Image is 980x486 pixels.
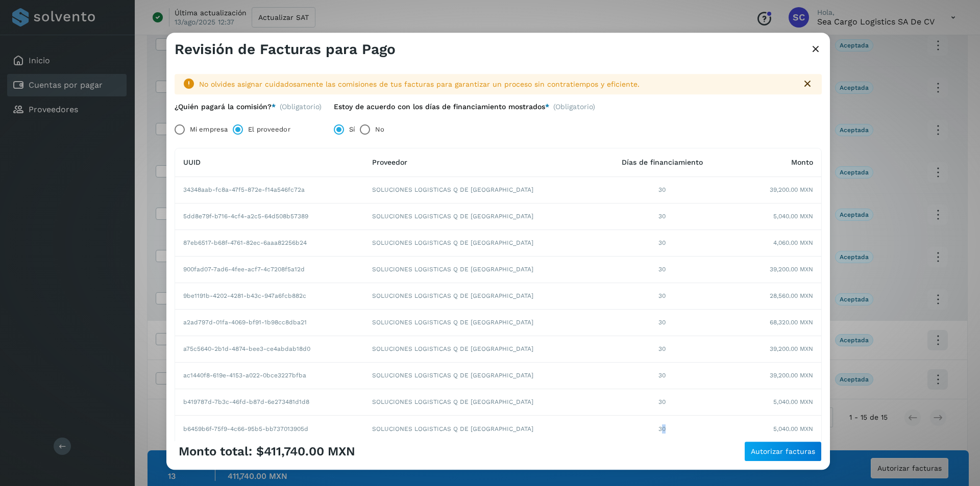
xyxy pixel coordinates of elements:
[248,119,290,140] label: El proveedor
[349,119,355,140] label: Sí
[364,416,598,442] td: SOLUCIONES LOGISTICAS Q DE [GEOGRAPHIC_DATA]
[364,203,598,230] td: SOLUCIONES LOGISTICAS Q DE [GEOGRAPHIC_DATA]
[598,230,727,257] td: 30
[770,318,813,327] span: 68,320.00 MXN
[773,212,813,221] span: 5,040.00 MXN
[175,283,364,310] td: 9be1191b-4202-4281-b43c-947a6fcb882c
[183,159,201,167] span: UUID
[770,292,813,301] span: 28,560.00 MXN
[364,177,598,203] td: SOLUCIONES LOGISTICAS Q DE [GEOGRAPHIC_DATA]
[190,119,228,140] label: Mi empresa
[598,310,727,336] td: 30
[773,239,813,248] span: 4,060.00 MXN
[175,310,364,336] td: a2ad797d-01fa-4069-bf91-1b98cc8dba21
[364,257,598,283] td: SOLUCIONES LOGISTICAS Q DE [GEOGRAPHIC_DATA]
[773,424,813,433] span: 5,040.00 MXN
[364,310,598,336] td: SOLUCIONES LOGISTICAS Q DE [GEOGRAPHIC_DATA]
[770,345,813,354] span: 39,200.00 MXN
[280,103,322,111] span: (Obligatorio)
[598,336,727,363] td: 30
[199,79,793,90] div: No olvides asignar cuidadosamente las comisiones de tus facturas para garantizar un proceso sin c...
[791,159,813,167] span: Monto
[770,186,813,195] span: 39,200.00 MXN
[175,363,364,389] td: ac1440f8-619e-4153-a022-0bce3227bfba
[553,103,595,115] span: (Obligatorio)
[175,389,364,416] td: b419787d-7b3c-46fd-b87d-6e273481d1d8
[598,203,727,230] td: 30
[375,119,384,140] label: No
[744,441,822,462] button: Autorizar facturas
[770,265,813,274] span: 39,200.00 MXN
[598,177,727,203] td: 30
[175,257,364,283] td: 900fad07-7ad6-4fee-acf7-4c7208f5a12d
[334,103,549,111] label: Estoy de acuerdo con los días de financiamiento mostrados
[598,389,727,416] td: 30
[364,283,598,310] td: SOLUCIONES LOGISTICAS Q DE [GEOGRAPHIC_DATA]
[598,283,727,310] td: 30
[175,203,364,230] td: 5dd8e79f-b716-4cf4-a2c5-64d508b57389
[770,371,813,380] span: 39,200.00 MXN
[175,230,364,257] td: 87eb6517-b68f-4761-82ec-6aaa82256b24
[598,257,727,283] td: 30
[751,448,815,455] span: Autorizar facturas
[364,389,598,416] td: SOLUCIONES LOGISTICAS Q DE [GEOGRAPHIC_DATA]
[622,159,703,167] span: Días de financiamiento
[175,336,364,363] td: a75c5640-2b1d-4874-bee3-ce4abdab18d0
[773,398,813,407] span: 5,040.00 MXN
[175,416,364,442] td: b6459b6f-75f9-4c66-95b5-bb737013905d
[364,230,598,257] td: SOLUCIONES LOGISTICAS Q DE [GEOGRAPHIC_DATA]
[372,159,407,167] span: Proveedor
[256,444,355,459] span: $411,740.00 MXN
[598,363,727,389] td: 30
[364,363,598,389] td: SOLUCIONES LOGISTICAS Q DE [GEOGRAPHIC_DATA]
[364,336,598,363] td: SOLUCIONES LOGISTICAS Q DE [GEOGRAPHIC_DATA]
[175,103,276,111] label: ¿Quién pagará la comisión?
[179,444,252,459] span: Monto total:
[598,416,727,442] td: 30
[175,177,364,203] td: 34348aab-fc8a-47f5-872e-f14a546fc72a
[175,41,396,58] h3: Revisión de Facturas para Pago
